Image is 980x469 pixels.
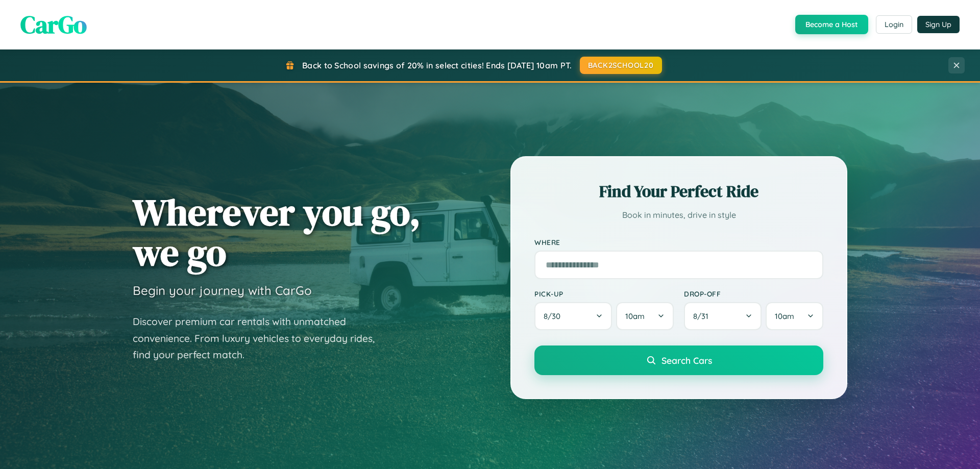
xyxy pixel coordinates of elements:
button: Sign Up [917,16,960,33]
p: Book in minutes, drive in style [534,208,823,223]
p: Discover premium car rentals with unmatched convenience. From luxury vehicles to everyday rides, ... [133,313,388,363]
label: Where [534,238,823,246]
span: 10am [775,311,794,321]
button: 8/31 [684,302,762,330]
h1: Wherever you go, we go [133,192,421,273]
label: Drop-off [684,289,823,298]
span: Search Cars [661,355,712,366]
button: BACK2SCHOOL20 [580,57,662,74]
label: Pick-up [534,289,674,298]
button: Search Cars [534,345,823,375]
span: 10am [625,311,645,321]
span: Back to School savings of 20% in select cities! Ends [DATE] 10am PT. [302,60,572,70]
button: 8/30 [534,302,612,330]
button: Login [876,15,912,34]
button: Become a Host [795,15,868,34]
button: 10am [766,302,823,330]
button: 10am [616,302,674,330]
h3: Begin your journey with CarGo [133,283,312,298]
h2: Find Your Perfect Ride [534,180,823,203]
span: CarGo [20,8,87,41]
span: 8 / 30 [544,311,566,321]
span: 8 / 31 [693,311,714,321]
